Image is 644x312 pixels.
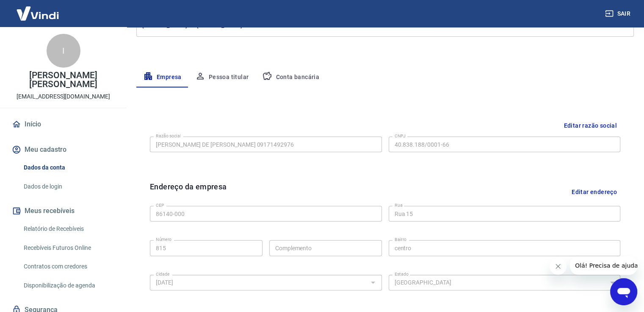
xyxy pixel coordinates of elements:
[47,34,80,68] div: I
[568,181,620,203] button: Editar endereço
[10,0,65,26] img: Vindi
[20,220,116,238] a: Relatório de Recebíveis
[188,67,256,88] button: Pessoa titular
[560,118,620,134] button: Editar razão social
[395,236,406,243] label: Bairro
[20,277,116,294] a: Disponibilização de agenda
[156,202,164,208] label: CEP
[20,178,116,195] a: Dados de login
[136,67,188,88] button: Empresa
[150,181,227,203] h6: Endereço da empresa
[395,133,406,139] label: CNPJ
[156,236,171,243] label: Número
[10,202,116,220] button: Meus recebíveis
[20,159,116,176] a: Dados da conta
[610,278,637,305] iframe: Botão para abrir a janela de mensagens
[550,258,567,275] iframe: Fechar mensagem
[152,277,365,288] input: Digite aqui algumas palavras para buscar a cidade
[5,6,71,13] span: Olá! Precisa de ajuda?
[395,271,409,277] label: Estado
[20,239,116,257] a: Recebíveis Futuros Online
[7,71,120,89] p: [PERSON_NAME] [PERSON_NAME]
[10,115,116,134] a: Início
[17,92,110,101] p: [EMAIL_ADDRESS][DOMAIN_NAME]
[156,271,169,277] label: Cidade
[20,258,116,275] a: Contratos com credores
[156,133,181,139] label: Razão social
[255,67,326,88] button: Conta bancária
[10,140,116,159] button: Meu cadastro
[395,202,403,208] label: Rua
[570,256,637,275] iframe: Mensagem da empresa
[603,6,634,22] button: Sair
